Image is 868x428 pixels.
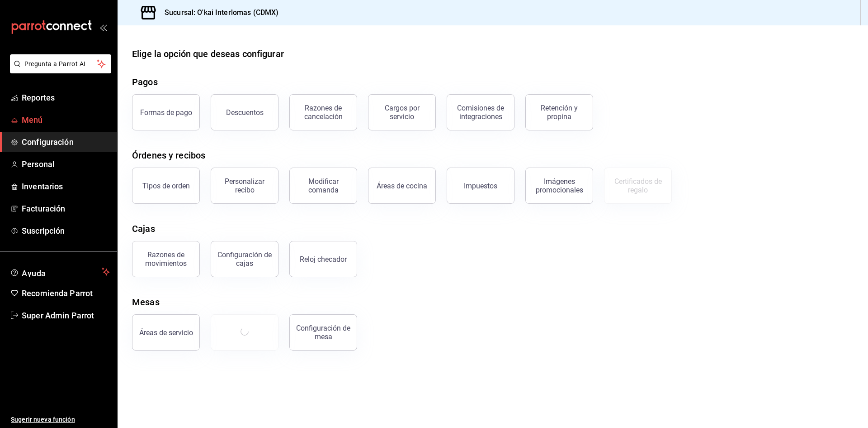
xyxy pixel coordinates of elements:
[525,168,593,204] button: Imágenes promocionales
[525,94,593,130] button: Retención y propina
[132,75,158,89] div: Pagos
[99,24,107,31] button: open_drawer_menu
[22,114,110,126] span: Menú
[531,104,587,121] div: Retención y propina
[157,7,278,18] h3: Sucursal: O'kai Interlomas (CDMX)
[22,158,110,170] span: Personal
[132,241,200,277] button: Razones de movimientos
[24,59,97,69] span: Pregunta a Parrot AI
[132,94,200,130] button: Formas de pago
[10,54,111,73] button: Pregunta a Parrot AI
[610,177,666,194] div: Certificados de regalo
[22,91,110,104] span: Reportes
[368,168,436,204] button: Áreas de cocina
[295,104,351,121] div: Razones de cancelación
[295,177,351,194] div: Modificar comanda
[132,149,205,162] div: Órdenes y recibos
[22,266,98,277] span: Ayuda
[447,94,514,130] button: Comisiones de integraciones
[132,314,200,351] button: Áreas de servicio
[132,295,160,309] div: Mesas
[295,324,351,341] div: Configuración de mesa
[138,250,194,268] div: Razones de movimientos
[289,314,357,351] button: Configuración de mesa
[132,222,155,236] div: Cajas
[22,202,110,215] span: Facturación
[132,168,200,204] button: Tipos de orden
[377,182,427,190] div: Áreas de cocina
[11,415,110,424] span: Sugerir nueva función
[22,136,110,148] span: Configuración
[453,104,509,121] div: Comisiones de integraciones
[211,168,278,204] button: Personalizar recibo
[368,94,436,130] button: Cargos por servicio
[139,328,193,337] div: Áreas de servicio
[142,182,190,190] div: Tipos de orden
[447,168,514,204] button: Impuestos
[22,225,110,237] span: Suscripción
[531,177,587,194] div: Imágenes promocionales
[211,94,278,130] button: Descuentos
[6,66,111,75] a: Pregunta a Parrot AI
[604,168,672,204] button: Certificados de regalo
[289,94,357,130] button: Razones de cancelación
[374,104,430,121] div: Cargos por servicio
[211,241,278,277] button: Configuración de cajas
[464,182,497,190] div: Impuestos
[289,241,357,277] button: Reloj checador
[22,287,110,299] span: Recomienda Parrot
[140,108,192,117] div: Formas de pago
[22,180,110,192] span: Inventarios
[226,108,264,117] div: Descuentos
[300,255,347,264] div: Reloj checador
[289,168,357,204] button: Modificar comanda
[217,250,273,268] div: Configuración de cajas
[217,177,273,194] div: Personalizar recibo
[22,309,110,322] span: Super Admin Parrot
[132,47,284,61] div: Elige la opción que deseas configurar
